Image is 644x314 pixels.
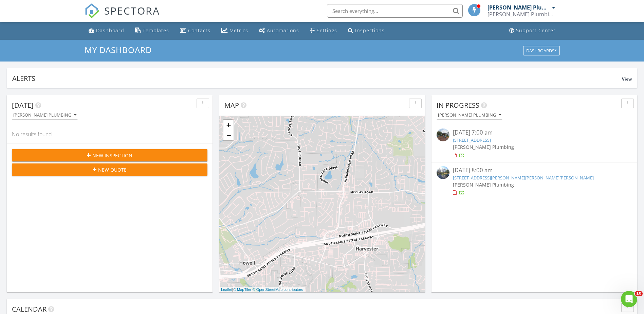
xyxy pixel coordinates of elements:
div: [DATE] 8:00 am [453,166,616,175]
div: [DATE] 7:00 am [453,128,616,137]
input: Search everything... [327,4,463,18]
span: SPECTORA [104,3,160,18]
div: Templates [143,27,169,34]
a: © MapTiler [233,287,252,292]
a: Zoom out [223,130,234,140]
div: | [219,287,305,293]
a: [DATE] 8:00 am [STREET_ADDRESS][PERSON_NAME][PERSON_NAME][PERSON_NAME] [PERSON_NAME] Plumbing [437,166,632,196]
span: Calendar [12,304,47,314]
span: [PERSON_NAME] Plumbing [453,144,514,150]
div: Alerts [12,74,622,83]
div: No results found [7,125,213,143]
span: [PERSON_NAME] Plumbing [453,181,514,188]
span: New Inspection [92,152,132,159]
img: streetview [437,128,449,141]
a: Contacts [177,24,213,37]
div: Dashboards [526,48,557,53]
div: Support Center [516,27,556,34]
div: Behrle Plumbing, LLC. [487,11,555,18]
span: View [622,76,632,82]
a: Templates [132,24,172,37]
span: Map [224,101,239,110]
div: Dashboard [96,27,124,34]
button: New Quote [12,163,207,176]
span: In Progress [437,101,479,110]
div: [PERSON_NAME] Plumbing [487,4,550,11]
span: New Quote [98,166,127,173]
a: [DATE] 7:00 am [STREET_ADDRESS] [PERSON_NAME] Plumbing [437,128,632,159]
img: The Best Home Inspection Software - Spectora [85,3,99,18]
iframe: Intercom live chat [621,291,637,307]
a: Inspections [345,24,387,37]
a: © OpenStreetMap contributors [253,287,303,292]
a: Metrics [219,24,251,37]
span: My Dashboard [85,44,152,55]
button: [PERSON_NAME] Plumbing [12,111,78,120]
button: [PERSON_NAME] Plumbing [437,111,502,120]
div: Metrics [229,27,248,34]
a: Leaflet [221,287,232,292]
a: Settings [307,24,340,37]
span: [DATE] [12,101,34,110]
a: [STREET_ADDRESS][PERSON_NAME][PERSON_NAME][PERSON_NAME] [453,175,594,181]
div: [PERSON_NAME] Plumbing [438,113,501,118]
a: [STREET_ADDRESS] [453,137,491,143]
img: streetview [437,166,449,179]
div: Settings [317,27,337,34]
a: Dashboard [86,24,127,37]
a: Zoom in [223,120,234,130]
a: Support Center [507,24,558,37]
button: New Inspection [12,149,207,161]
button: Dashboards [523,46,560,55]
div: Automations [267,27,299,34]
div: Inspections [355,27,385,34]
a: SPECTORA [85,9,160,23]
a: Automations (Basic) [256,24,302,37]
div: [PERSON_NAME] Plumbing [13,113,76,118]
span: 10 [635,291,643,296]
div: Contacts [188,27,210,34]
